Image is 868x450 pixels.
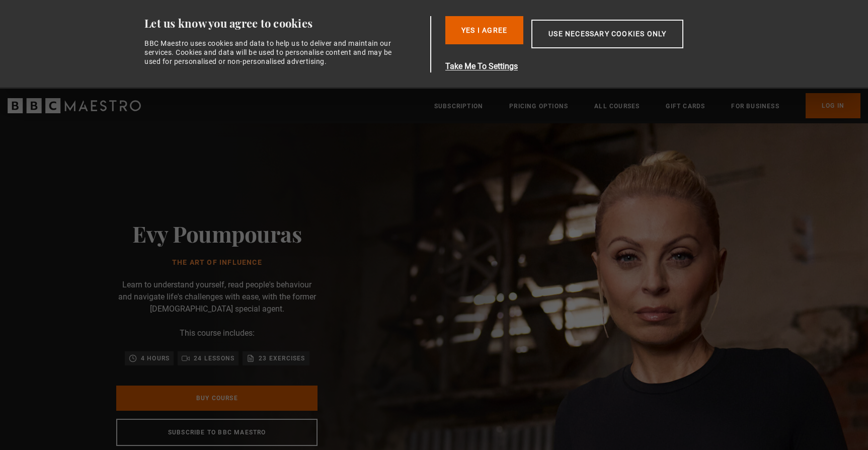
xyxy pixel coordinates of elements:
nav: Primary [434,93,860,118]
p: 4 hours [141,353,170,363]
p: 23 exercises [259,353,305,363]
p: This course includes: [180,327,255,339]
h2: Evy Poumpouras [132,220,301,246]
a: For business [731,101,779,111]
a: Gift Cards [666,101,705,111]
a: Pricing Options [509,101,568,111]
button: Take Me To Settings [445,60,731,72]
a: Buy Course [116,386,318,411]
a: Subscription [434,101,483,111]
h1: The Art of Influence [132,259,301,267]
p: 24 lessons [194,353,234,363]
button: Use necessary cookies only [531,20,683,48]
button: Yes I Agree [445,16,523,44]
div: BBC Maestro uses cookies and data to help us to deliver and maintain our services. Cookies and da... [144,39,398,66]
div: Let us know you agree to cookies [144,16,426,31]
a: Log In [806,93,860,118]
a: All Courses [594,101,640,111]
p: Learn to understand yourself, read people's behaviour and navigate life's challenges with ease, w... [116,279,318,315]
svg: BBC Maestro [8,98,141,113]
